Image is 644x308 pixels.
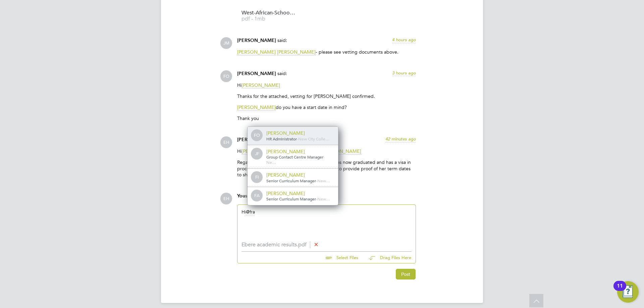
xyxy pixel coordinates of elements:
[237,49,276,55] span: [PERSON_NAME]
[241,209,412,238] div: Hi
[396,269,416,280] button: Post
[392,70,416,76] span: 3 hours ago
[298,136,329,141] span: New City Colle…
[241,16,295,21] span: pdf - 1mb
[277,70,287,76] span: said:
[252,130,262,141] span: FO
[241,148,280,155] span: [PERSON_NAME]
[220,136,232,148] span: EH
[316,196,317,201] span: -
[266,136,297,141] span: HR Administrator
[323,148,361,155] span: [PERSON_NAME]
[241,242,412,248] li: Ebere academic results.pdf
[277,49,316,55] span: [PERSON_NAME]
[241,10,295,21] a: West-African-School-Certificate-Exam_1%20(1) pdf - 1mb
[617,281,639,303] button: Open Resource Center, 11 new notifications
[220,37,232,49] span: JM
[277,37,287,43] span: said:
[220,70,232,82] span: FO
[237,104,416,110] p: do you have a start date in mind?
[266,196,316,201] span: Senior Curriculum Manager
[323,154,325,160] span: -
[237,148,416,154] p: Hi
[252,148,262,159] span: JF
[392,37,416,43] span: 4 hours ago
[266,130,333,136] div: [PERSON_NAME]
[317,178,330,183] span: New…
[237,193,416,204] div: say:
[252,172,262,183] span: FI
[237,193,245,199] span: You
[220,193,232,204] span: EH
[237,71,276,76] span: [PERSON_NAME]
[316,178,317,183] span: -
[317,196,330,201] span: New…
[266,178,316,183] span: Senior Curriculum Manager
[385,136,416,142] span: 42 minutes ago
[266,154,323,160] span: Group Contact Centre Manager
[297,136,298,141] span: -
[241,82,280,88] span: [PERSON_NAME]
[237,104,276,111] span: [PERSON_NAME]
[617,286,623,295] div: 11
[237,93,416,99] p: Thanks for the attached, vetting for [PERSON_NAME] confirmed.
[237,38,276,43] span: [PERSON_NAME]
[237,49,416,55] p: - please see vetting documents above.
[237,115,416,121] p: Thank you
[266,190,333,196] div: [PERSON_NAME]
[237,137,276,142] span: [PERSON_NAME]
[364,251,412,265] button: Drag Files Here
[266,172,333,178] div: [PERSON_NAME]
[246,209,255,215] span: fra
[241,10,295,15] span: West-African-School-Certificate-Exam_1%20(1)
[237,82,416,88] p: Hi
[252,190,262,201] span: FA
[237,159,416,178] p: Regarding her RTW being a student visa, she has now graduated and has a visa in process, I am in ...
[266,160,276,165] span: Ne…
[266,148,333,155] div: [PERSON_NAME]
